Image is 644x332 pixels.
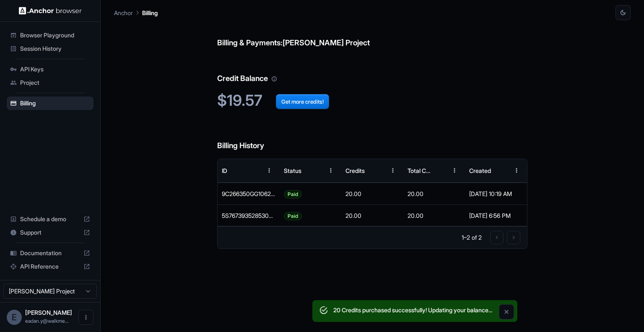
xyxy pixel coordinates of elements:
nav: breadcrumb [114,8,158,17]
button: Menu [262,163,277,178]
h6: Billing & Payments: [PERSON_NAME] Project [217,20,527,49]
button: Sort [308,163,323,178]
div: API Keys [7,63,93,76]
span: Support [20,228,80,237]
img: Anchor Logo [19,7,82,15]
div: Schedule a demo [7,212,93,226]
span: Project [20,78,90,87]
span: Documentation [20,249,80,257]
div: Session History [7,42,93,55]
p: 1–2 of 2 [462,233,482,242]
div: Support [7,226,93,239]
div: Credits [345,167,365,174]
button: Get more credits! [276,94,329,109]
span: Paid [284,205,301,227]
div: Total Cost [408,167,431,174]
button: Menu [509,163,524,178]
div: 20.00 [341,183,403,204]
div: ID [222,167,227,174]
p: Anchor [114,8,133,17]
span: eadan.y@walkme.com [25,318,69,324]
div: 5S76739352853030N [218,204,280,226]
div: E [7,310,22,325]
div: 9C266350GG106282D [218,183,280,204]
div: 20.00 [341,204,403,226]
div: [DATE] 10:19 AM [469,183,523,204]
span: Paid [284,183,301,205]
div: 20 Credits purchased successfully! Updating your balance... [333,303,492,319]
button: Sort [432,163,447,178]
div: API Reference [7,260,93,273]
div: Created [469,167,491,174]
p: Billing [142,8,158,17]
div: [DATE] 6:56 PM [469,205,523,226]
div: Billing [7,97,93,110]
button: Sort [247,163,262,178]
span: Browser Playground [20,31,90,39]
span: API Keys [20,65,90,73]
button: Sort [494,163,509,178]
button: Sort [370,163,385,178]
div: Status [284,167,301,174]
div: Browser Playground [7,29,93,42]
span: API Reference [20,262,80,271]
svg: Your credit balance will be consumed as you use the API. Visit the usage page to view a breakdown... [271,76,277,82]
span: Billing [20,99,90,107]
h2: $19.57 [217,91,527,110]
button: Menu [385,163,400,178]
div: 20.00 [403,204,465,226]
div: 20.00 [403,183,465,204]
h6: Billing History [217,123,527,152]
button: Close [499,304,514,319]
button: Menu [323,163,338,178]
span: Schedule a demo [20,215,80,223]
button: Open menu [78,310,93,325]
button: Menu [447,163,462,178]
h6: Credit Balance [217,56,527,85]
span: Eadan Yuran [25,309,72,316]
div: Documentation [7,246,93,260]
div: Project [7,76,93,89]
span: Session History [20,44,90,53]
